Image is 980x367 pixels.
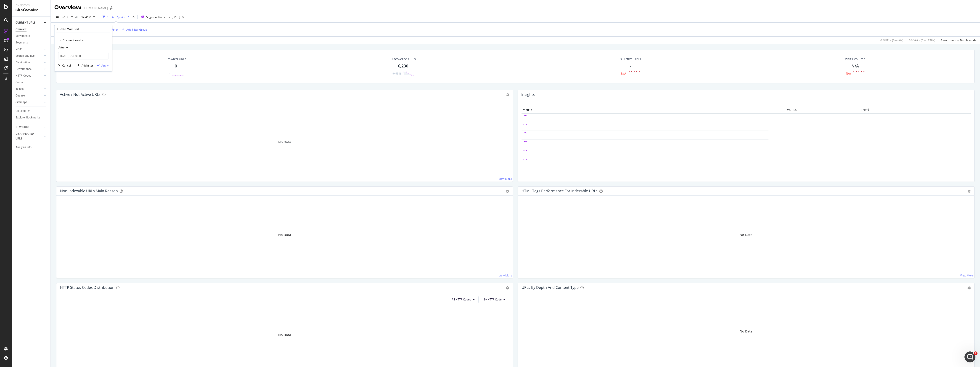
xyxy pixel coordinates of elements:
div: % Active URLs [620,57,641,61]
a: Overview [16,27,47,32]
a: Performance [16,67,43,72]
div: Apply [101,63,109,67]
button: By HTTP Code [480,296,509,303]
span: Segment: livebetter [146,15,170,19]
span: vs [75,15,79,19]
div: No Data [740,233,752,237]
i: Options [506,93,509,96]
button: All HTTP Codes [448,296,479,303]
span: By HTTP Code [484,297,502,301]
div: Crawled URLs [165,57,186,61]
span: Previous [79,15,91,19]
a: Analysis Info [16,145,47,150]
div: 1 Filter Applied [107,15,126,19]
h4: Active / Not Active URLs [60,91,101,98]
a: HTTP Codes [16,73,43,78]
a: Content [16,80,47,85]
div: N/A [621,72,626,75]
div: N/A [846,72,851,75]
div: times [132,15,135,19]
a: Search Engines [16,54,43,58]
div: Analysis Info [16,145,32,150]
a: DISAPPEARED URLS [16,131,43,141]
h4: Insights [521,91,535,98]
a: Inlinks [16,87,43,91]
th: Trend [798,107,932,113]
div: - [169,72,170,75]
div: Discovered URLs [390,57,416,61]
span: After [58,46,65,49]
div: Movements [16,34,30,38]
a: Outlinks [16,93,43,98]
div: [DATE] [172,15,180,19]
button: Add filter [75,63,93,68]
div: Segments [16,40,28,45]
a: CURRENT URLS [16,20,43,25]
div: Analytics [16,4,47,8]
a: View More [960,273,974,277]
div: Non-Indexable URLs Main Reason [60,189,118,193]
a: Explorer Bookmarks [16,115,47,120]
div: Performance [16,67,32,72]
div: Url Explorer [16,109,30,113]
div: gear [967,286,971,289]
button: Segment:livebetter[DATE] [139,13,180,21]
div: No Data [278,233,291,237]
div: gear [506,190,509,193]
div: Date Modified [60,27,79,31]
div: gear [967,190,971,193]
button: Cancel [56,63,71,68]
div: N/A [851,63,859,69]
div: gear [506,286,509,289]
a: Url Explorer [16,109,47,113]
a: Visits [16,47,43,52]
div: DISAPPEARED URLS [16,131,39,141]
span: On Current Crawl [58,38,81,42]
th: Metric [522,107,768,113]
div: Visits Volume [845,57,865,61]
div: No Data [278,333,291,337]
div: arrow-right-arrow-left [110,6,112,10]
div: Outlinks [16,93,26,98]
button: Switch back to Simple mode [939,37,976,44]
div: Switch back to Simple mode [941,38,976,42]
span: No Data [278,140,291,145]
button: Previous [79,13,97,21]
input: Select a day and time [58,52,109,59]
div: Content [16,80,25,85]
div: - [630,63,631,69]
button: Add Filter Group [120,27,147,32]
div: NEW URLS [16,125,29,130]
iframe: Intercom live chat [964,351,975,362]
div: Cancel [62,63,71,67]
div: Distribution [16,60,30,65]
div: Overview [54,4,82,11]
div: Visits [16,47,22,52]
div: Overview [16,27,26,32]
span: All HTTP Codes [452,297,471,301]
a: Sitemaps [16,100,43,105]
div: Add filter [82,63,93,67]
div: SiteCrawler [16,8,47,13]
div: 0 % URLs ( 0 on 6K ) [880,38,903,42]
a: NEW URLS [16,125,43,130]
div: 6,230 [398,63,408,69]
div: HTTP Status Codes Distribution [60,285,114,290]
div: No Data [740,329,752,334]
a: Movements [16,34,47,38]
a: View More [499,273,512,277]
div: HTML Tags Performance for Indexable URLs [522,189,598,193]
div: -0.98% [392,72,401,75]
a: Segments [16,40,47,45]
div: 0 % Visits ( 0 on 378K ) [909,38,935,42]
div: Add Filter Group [126,28,147,32]
div: URLs by Depth and Content Type [522,285,579,290]
a: Distribution [16,60,43,65]
div: Sitemaps [16,100,27,105]
div: 0 [175,63,177,69]
a: View More [498,177,512,181]
button: Apply [95,63,109,68]
div: Search Engines [16,54,34,58]
button: 1 Filter Applied [101,13,132,21]
span: 1 [974,351,977,355]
